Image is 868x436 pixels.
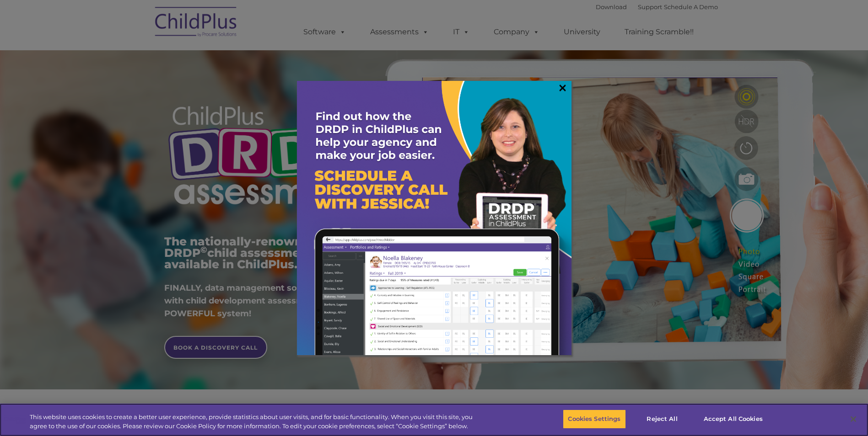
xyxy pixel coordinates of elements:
[843,409,863,429] button: Close
[557,83,568,92] a: ×
[30,413,477,431] div: This website uses cookies to create a better user experience, provide statistics about user visit...
[563,409,625,429] button: Cookies Settings
[634,409,691,429] button: Reject All
[699,409,768,429] button: Accept All Cookies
